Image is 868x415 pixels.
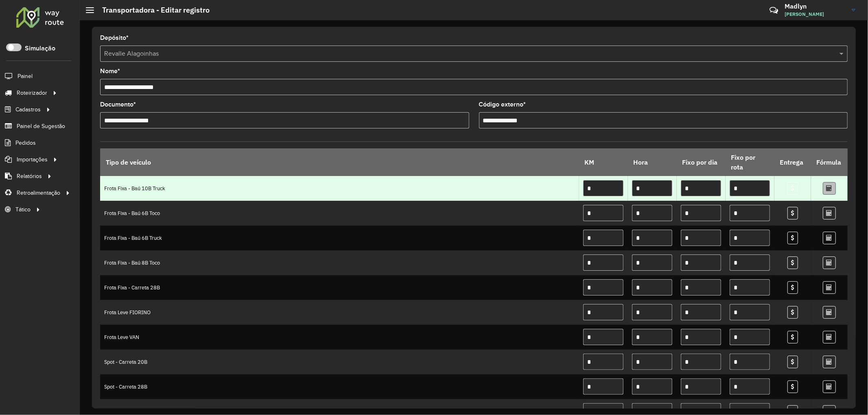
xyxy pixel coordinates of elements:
[100,300,579,325] td: Frota Leve FIORINO
[100,226,579,250] td: Frota Fixa - Baú 6B Truck
[628,149,677,176] th: Hora
[100,201,579,226] td: Frota Fixa - Baú 6B Toco
[726,149,774,176] th: Fixo por rota
[579,149,628,176] th: KM
[765,2,783,19] a: Contato Rápido
[17,122,65,130] span: Painel de Sugestão
[17,155,48,164] span: Importações
[17,172,42,180] span: Relatórios
[479,100,526,109] label: Código externo
[17,189,60,197] span: Retroalimentação
[100,275,579,300] td: Frota Fixa - Carreta 28B
[100,325,579,350] td: Frota Leve VAN
[94,6,210,15] h2: Transportadora - Editar registro
[811,149,848,176] th: Fórmula
[100,33,129,43] label: Depósito
[774,149,811,176] th: Entrega
[17,72,33,80] span: Painel
[100,250,579,275] td: Frota Fixa - Baú 8B Toco
[100,66,120,76] label: Nome
[15,205,31,214] span: Tático
[100,176,579,201] td: Frota Fixa - Baú 10B Truck
[100,149,579,176] th: Tipo de veículo
[100,374,579,399] td: Spot - Carreta 28B
[100,350,579,374] td: Spot - Carreta 20B
[25,43,55,53] label: Simulação
[17,89,47,97] span: Roteirizador
[15,139,36,147] span: Pedidos
[100,100,136,109] label: Documento
[677,149,726,176] th: Fixo por dia
[785,2,846,10] h3: Madlyn
[15,105,41,114] span: Cadastros
[785,11,846,18] span: [PERSON_NAME]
